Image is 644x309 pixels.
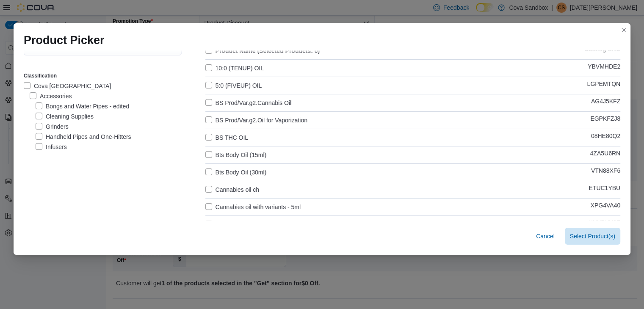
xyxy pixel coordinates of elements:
p: 08HE80Q2 [591,132,620,143]
p: 4ZA5U6RN [590,150,620,160]
label: Classification [24,72,57,79]
label: BS Prod/Var.g2.Oil for Vaporization [205,115,307,125]
label: Product Name (Selected Products: 0) [205,46,320,56]
label: Multi-Tools and KITS $2 [36,152,109,162]
label: Grinders [36,121,69,132]
button: Select Product(s) [565,228,620,245]
label: BS Prod/Var.g2.Cannabis Oil [205,98,292,108]
p: EGPKFZJ8 [590,115,620,125]
label: Bts Body Oil (30ml) [205,167,267,177]
label: Cova [GEOGRAPHIC_DATA] [24,81,111,91]
label: Cannabies oil with variants - green [205,219,307,229]
label: Cannabies oil with variants - 5ml [205,202,301,212]
label: Accessories [30,91,72,101]
label: Infusers [36,142,67,152]
label: Cleaning Supplies [36,111,94,121]
label: Cannabies oil ch [205,185,260,195]
label: 5:0 (FIVEUP) OIL [205,80,262,91]
label: Handheld Pipes and One-Hitters [36,132,131,142]
label: Bongs and Water Pipes - edited [36,101,129,111]
button: Cancel [533,228,558,245]
p: XPG4VA40 [590,202,620,212]
p: LGPEMTQN [587,80,620,91]
label: 10:0 (TENUP) OIL [205,63,264,73]
label: Bts Body Oil (15ml) [205,150,267,160]
p: ETUC1YBU [589,185,620,195]
h1: Product Picker [24,33,105,47]
label: BS THC OIL [205,132,249,143]
span: Cancel [536,232,555,240]
p: AG4J5KFZ [591,98,620,108]
p: VTN88XF6 [591,167,620,177]
p: YBVMHDE2 [588,63,620,73]
p: Catalog SKU [584,46,620,56]
p: HUXPVU0E [589,219,620,229]
button: Closes this modal window [619,25,629,35]
span: Select Product(s) [570,232,615,240]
